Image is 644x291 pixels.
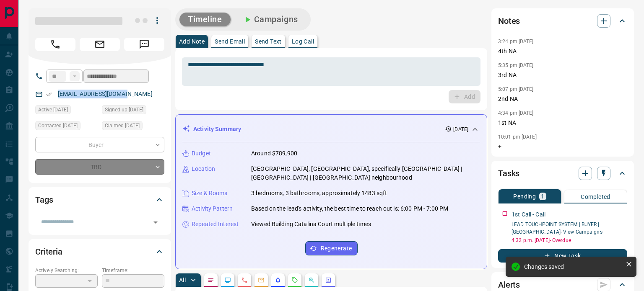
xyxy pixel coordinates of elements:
[453,126,468,133] p: [DATE]
[35,267,98,274] p: Actively Searching:
[251,149,297,158] p: Around $789,900
[498,71,627,80] p: 3rd NA
[498,39,534,44] p: 3:24 pm [DATE]
[35,159,164,175] div: TBD
[512,221,602,235] a: LEAD TOUCHPOINT SYSTEM | BUYER | [GEOGRAPHIC_DATA]- View Campaigns
[524,263,622,270] div: Changes saved
[35,242,164,262] div: Criteria
[498,95,627,103] p: 2nd NA
[241,277,248,283] svg: Calls
[192,165,215,173] p: Location
[35,137,164,152] div: Buyer
[498,62,534,68] p: 5:35 pm [DATE]
[498,163,627,183] div: Tasks
[80,38,120,51] span: Email
[193,125,241,134] p: Activity Summary
[38,106,68,114] span: Active [DATE]
[251,165,480,182] p: [GEOGRAPHIC_DATA], [GEOGRAPHIC_DATA], specifically [GEOGRAPHIC_DATA] | [GEOGRAPHIC_DATA] | [GEOGR...
[258,277,265,283] svg: Emails
[192,204,233,213] p: Activity Pattern
[498,167,519,180] h2: Tasks
[498,14,520,28] h2: Notes
[102,105,164,117] div: Sun Sep 07 2025
[255,39,282,44] p: Send Text
[124,38,164,51] span: Message
[275,277,281,283] svg: Listing Alerts
[46,91,52,97] svg: Email Verified
[291,277,298,283] svg: Requests
[58,90,153,97] a: [EMAIL_ADDRESS][DOMAIN_NAME]
[182,121,480,137] div: Activity Summary[DATE]
[102,267,164,274] p: Timeframe:
[581,194,610,200] p: Completed
[498,11,627,31] div: Notes
[498,47,627,56] p: 4th NA
[251,189,387,198] p: 3 bedrooms, 3 bathrooms, approximately 1483 sqft
[498,142,627,151] p: +
[541,193,544,199] p: 1
[192,149,211,158] p: Budget
[251,204,448,213] p: Based on the lead's activity, the best time to reach out is: 6:00 PM - 7:00 PM
[179,39,205,44] p: Add Note
[35,38,75,51] span: Call
[105,106,143,114] span: Signed up [DATE]
[35,105,98,117] div: Sun Sep 07 2025
[251,220,371,229] p: Viewed Building Catalina Court multiple times
[234,13,306,26] button: Campaigns
[192,189,228,198] p: Size & Rooms
[292,39,314,44] p: Log Call
[179,277,186,283] p: All
[35,190,164,210] div: Tags
[513,193,536,199] p: Pending
[305,241,358,255] button: Regenerate
[38,121,78,130] span: Contacted [DATE]
[224,277,231,283] svg: Lead Browsing Activity
[102,121,164,133] div: Mon Sep 08 2025
[498,110,534,116] p: 4:34 pm [DATE]
[215,39,245,44] p: Send Email
[308,277,315,283] svg: Opportunities
[498,249,627,263] button: New Task
[179,13,231,26] button: Timeline
[208,277,214,283] svg: Notes
[498,86,534,92] p: 5:07 pm [DATE]
[35,193,53,206] h2: Tags
[105,121,140,130] span: Claimed [DATE]
[192,220,239,229] p: Repeated Interest
[150,216,161,228] button: Open
[498,134,537,140] p: 10:01 pm [DATE]
[498,118,627,127] p: 1st NA
[35,245,62,258] h2: Criteria
[512,210,545,219] p: 1st Call - Call
[35,121,98,133] div: Mon Sep 08 2025
[325,277,332,283] svg: Agent Actions
[512,237,627,244] p: 4:32 p.m. [DATE] - Overdue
